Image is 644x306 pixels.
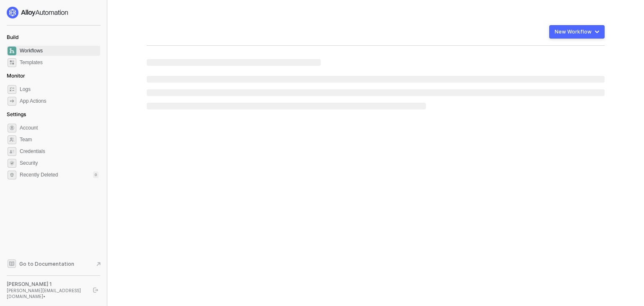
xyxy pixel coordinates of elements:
span: settings [8,124,16,132]
img: logo [7,7,69,18]
span: dashboard [8,47,16,55]
span: Credentials [20,146,99,156]
span: Security [20,158,99,168]
span: marketplace [8,58,16,67]
span: security [8,159,16,168]
a: Knowledge Base [7,259,101,269]
a: logo [7,7,100,18]
span: credentials [8,147,16,156]
span: Templates [20,57,99,67]
span: icon-app-actions [8,97,16,106]
span: logout [93,288,98,293]
span: Account [20,123,99,133]
div: [PERSON_NAME][EMAIL_ADDRESS][DOMAIN_NAME] • [7,288,86,299]
span: Logs [20,84,99,94]
span: Go to Documentation [19,260,74,267]
span: Team [20,135,99,145]
div: 0 [93,171,99,178]
div: New Workflow [555,29,592,35]
span: icon-logs [8,85,16,94]
span: document-arrow [94,260,103,268]
div: [PERSON_NAME] 1 [7,281,86,288]
span: documentation [8,259,16,268]
span: settings [8,171,16,179]
span: team [8,135,16,144]
div: App Actions [20,98,46,105]
span: Workflows [20,46,99,56]
span: Recently Deleted [20,171,58,179]
span: Monitor [7,73,25,79]
span: Build [7,34,18,40]
button: New Workflow [549,25,605,39]
span: Settings [7,111,26,117]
